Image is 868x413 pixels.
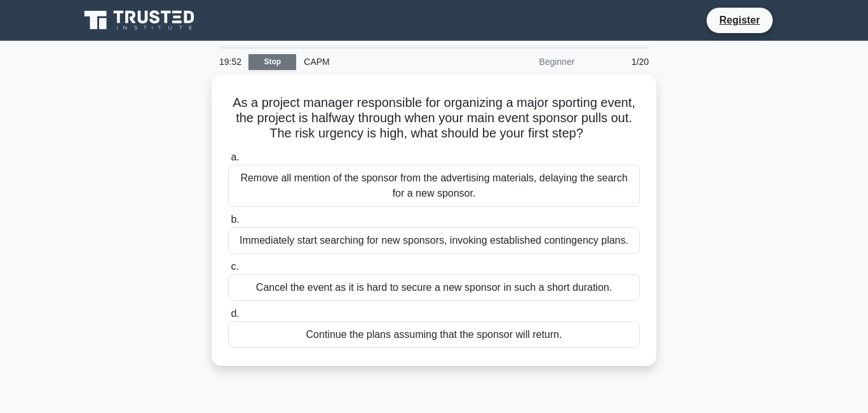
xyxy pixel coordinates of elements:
span: a. [231,151,239,162]
div: CAPM [296,49,471,74]
div: Immediately start searching for new sponsors, invoking established contingency plans. [228,227,640,254]
h5: As a project manager responsible for organizing a major sporting event, the project is halfway th... [227,95,641,142]
div: Cancel the event as it is hard to secure a new sponsor in such a short duration. [228,274,640,301]
div: Continue the plans assuming that the sponsor will return. [228,321,640,348]
a: Register [712,12,768,28]
a: Stop [248,54,296,70]
div: 1/20 [582,49,656,74]
div: Remove all mention of the sponsor from the advertising materials, delaying the search for a new s... [228,165,640,207]
div: 19:52 [212,49,248,74]
span: b. [231,214,239,225]
span: d. [231,308,239,319]
span: c. [231,261,238,272]
div: Beginner [471,49,582,74]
